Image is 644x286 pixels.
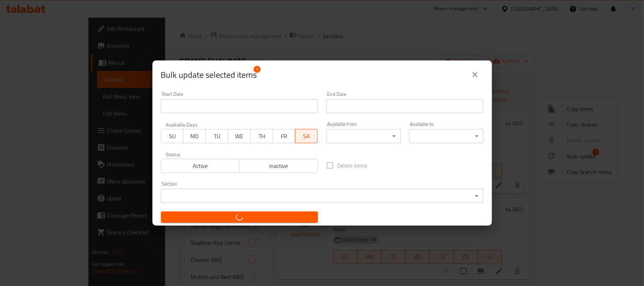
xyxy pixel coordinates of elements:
[337,161,367,170] span: Delete items
[239,159,318,173] button: Inactive
[254,66,261,73] span: 1
[242,161,315,171] span: Inactive
[228,129,250,143] button: WE
[276,131,292,141] span: FR
[186,131,203,141] span: MO
[409,129,483,143] div: ​
[161,129,184,143] button: SU
[209,131,225,141] span: TU
[183,129,206,143] button: MO
[326,129,401,143] div: ​
[164,131,181,141] span: SU
[273,129,295,143] button: FR
[164,161,237,171] span: Active
[205,129,228,143] button: TU
[254,131,270,141] span: TH
[298,131,315,141] span: SA
[161,189,483,203] div: ​
[250,129,273,143] button: TH
[466,66,483,83] button: close
[231,131,248,141] span: WE
[161,159,240,173] button: Active
[161,69,257,81] span: Selected items count
[295,129,318,143] button: SA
